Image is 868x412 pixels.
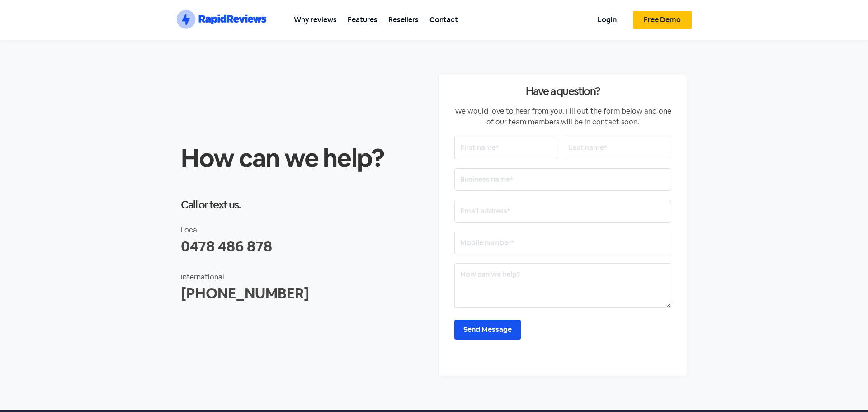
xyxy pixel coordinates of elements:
div: International [181,272,429,283]
input: Business name* [454,168,671,191]
div: [PHONE_NUMBER] [181,283,429,304]
h2: Have a question? [454,86,671,97]
a: Contact [424,9,463,30]
h2: Call or text us. [181,199,429,210]
input: Email address* [454,200,671,223]
a: Features [342,9,383,30]
div: We would love to hear from you. Fill out the form below and one of our team members will be in co... [454,106,671,128]
a: Resellers [383,9,424,30]
span: Free Demo [644,16,681,24]
input: Mobile number* [454,232,671,254]
a: Free Demo [633,11,692,29]
input: Send Message [454,320,521,340]
div: Local [181,225,429,236]
input: Last name* [563,137,671,159]
h2: How can we help? [181,145,429,170]
div: 0478 486 878 [181,236,429,257]
a: Login [592,9,622,30]
input: First name* [454,137,557,159]
a: Why reviews [288,9,342,30]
